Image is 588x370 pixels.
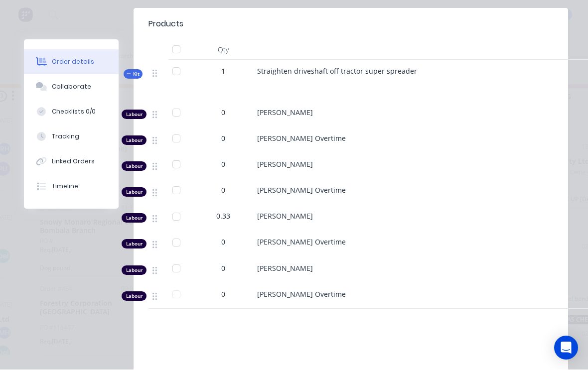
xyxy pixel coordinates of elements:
[122,266,147,275] div: Labour
[52,58,94,67] div: Order details
[122,188,147,197] div: Labour
[127,71,140,78] span: Kit
[257,290,346,299] span: [PERSON_NAME] Overtime
[124,70,143,79] div: Kit
[122,136,147,145] div: Labour
[257,212,313,221] span: [PERSON_NAME]
[221,185,225,196] span: 0
[122,292,147,301] div: Labour
[24,124,119,149] button: Tracking
[257,67,417,76] span: Straighten driveshaft off tractor super spreader
[221,159,225,170] span: 0
[221,66,225,77] span: 1
[52,132,79,141] div: Tracking
[554,336,578,360] div: Open Intercom Messenger
[52,157,95,166] div: Linked Orders
[24,100,119,124] button: Checklists 0/0
[257,160,313,169] span: [PERSON_NAME]
[52,83,91,92] div: Collaborate
[221,108,225,118] span: 0
[24,149,119,174] button: Linked Orders
[257,264,313,273] span: [PERSON_NAME]
[257,134,346,143] span: [PERSON_NAME] Overtime
[216,211,230,222] span: 0.33
[122,214,147,223] div: Labour
[257,186,346,195] span: [PERSON_NAME] Overtime
[221,289,225,300] span: 0
[52,182,78,191] div: Timeline
[221,237,225,247] span: 0
[193,40,253,60] div: Qty
[122,110,147,120] div: Labour
[257,108,313,118] span: [PERSON_NAME]
[257,238,346,247] span: [PERSON_NAME] Overtime
[52,108,96,117] div: Checklists 0/0
[24,50,119,75] button: Order details
[122,240,147,249] div: Labour
[24,75,119,100] button: Collaborate
[221,263,225,274] span: 0
[24,174,119,199] button: Timeline
[122,162,147,171] div: Labour
[221,133,225,144] span: 0
[148,18,183,30] div: Products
